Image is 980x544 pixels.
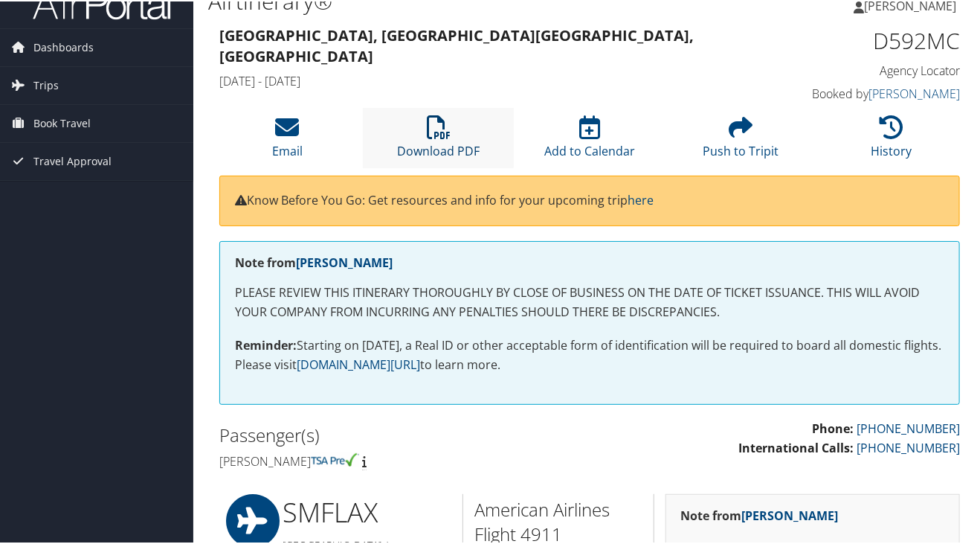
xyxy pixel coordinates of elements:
span: Trips [33,65,59,103]
p: Know Before You Go: Get resources and info for your upcoming trip [235,190,944,209]
a: [DOMAIN_NAME][URL] [297,355,420,371]
h4: [DATE] - [DATE] [219,71,770,88]
strong: International Calls: [738,438,854,455]
span: Book Travel [33,103,91,141]
strong: [GEOGRAPHIC_DATA], [GEOGRAPHIC_DATA] [GEOGRAPHIC_DATA], [GEOGRAPHIC_DATA] [219,24,694,65]
h1: D592MC [792,24,961,55]
a: Email [272,122,303,158]
span: Dashboards [33,28,94,65]
span: Travel Approval [33,141,112,179]
img: tsa-precheck.png [311,452,359,465]
h1: SMF LAX [283,493,451,530]
a: [PHONE_NUMBER] [857,419,960,435]
p: PLEASE REVIEW THIS ITINERARY THOROUGHLY BY CLOSE OF BUSINESS ON THE DATE OF TICKET ISSUANCE. THIS... [235,282,944,320]
a: History [871,122,912,158]
a: here [628,191,654,207]
a: Download PDF [397,122,480,158]
a: Push to Tripit [703,122,778,158]
a: [PERSON_NAME] [868,84,960,100]
strong: Phone: [812,419,854,435]
strong: Note from [681,506,839,522]
h2: Passenger(s) [219,421,578,447]
a: [PERSON_NAME] [742,506,839,522]
a: Add to Calendar [544,122,635,158]
p: Starting on [DATE], a Real ID or other acceptable form of identification will be required to boar... [235,335,944,373]
strong: Note from [235,253,393,269]
a: [PERSON_NAME] [296,253,393,269]
h4: Agency Locator [792,61,961,77]
a: [PHONE_NUMBER] [857,438,960,455]
h4: [PERSON_NAME] [219,452,578,468]
h4: Booked by [792,84,961,100]
strong: Reminder: [235,336,297,352]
